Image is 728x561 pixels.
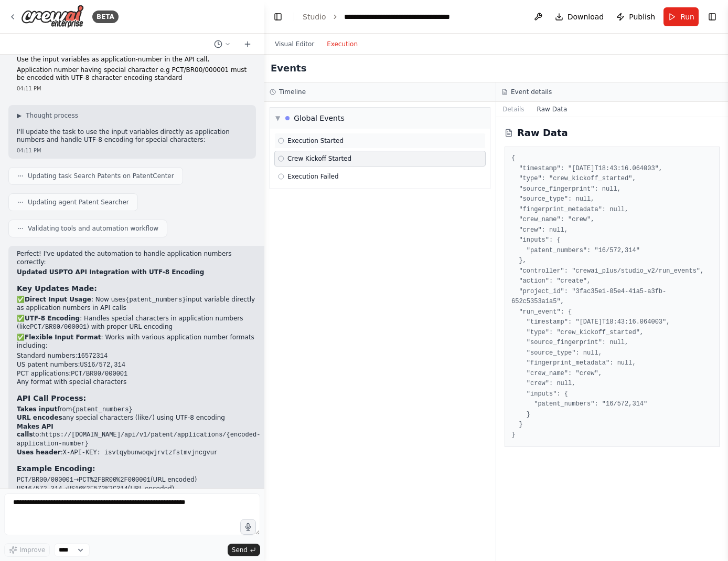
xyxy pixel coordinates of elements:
[629,12,655,22] span: Publish
[17,296,260,313] p: ✅ : Now uses input variable directly as application numbers in API calls
[17,406,260,414] li: from
[680,12,694,22] span: Run
[17,449,61,456] strong: Uses header
[17,414,260,423] li: any special characters (like ) using UTF-8 encoding
[271,61,306,76] h2: Events
[287,154,351,163] span: Crew Kickoff Started
[17,284,97,293] strong: Key Updates Made:
[17,66,248,82] p: Application number having special character e.g PCT/BR00/000001 must be encoded with UTF-8 charac...
[78,352,108,360] code: 16572314
[705,9,720,24] button: Show right sidebar
[17,268,204,276] strong: Updated USPTO API Integration with UTF-8 Encoding
[17,476,260,485] li: → (URL encoded)
[17,423,260,449] li: to:
[17,378,260,387] li: Any format with special characters
[568,12,604,22] span: Download
[17,449,260,458] li: :
[17,334,260,350] p: ✅ : Works with various application number formats including:
[511,88,552,96] h3: Event details
[17,315,260,331] p: ✅ : Handles special characters in application numbers (like ) with proper URL encoding
[72,406,132,413] code: {patent_numbers}
[320,38,364,50] button: Execution
[279,88,306,96] h3: Timeline
[30,324,87,331] code: PCT/BR00/000001
[125,296,186,304] code: {patent_numbers}
[17,111,78,120] button: ▶Thought process
[4,543,50,557] button: Improve
[79,476,151,484] code: PCT%2FBR00%2F000001
[67,485,127,493] code: US16%2F572%2C314
[17,111,22,120] span: ▶
[28,224,158,233] span: Validating tools and automation workflow
[17,423,53,439] strong: Makes API calls
[271,9,285,24] button: Hide left sidebar
[303,13,326,21] a: Studio
[80,361,125,369] code: US16/572,314
[17,414,62,421] strong: URL encodes
[92,11,119,23] div: BETA
[17,431,260,448] code: https://[DOMAIN_NAME]/api/v1/patent/applications/{encoded-application-number}
[517,126,568,140] h2: Raw Data
[17,476,73,484] code: PCT/BR00/000001
[17,464,95,473] strong: Example Encoding:
[663,7,699,26] button: Run
[17,352,260,361] li: Standard numbers:
[228,544,260,556] button: Send
[511,153,713,440] pre: { "timestamp": "[DATE]T18:43:16.064003", "type": "crew_kickoff_started", "source_fingerprint": nu...
[21,5,84,28] img: Logo
[148,414,152,422] code: /
[294,113,345,123] div: Global Events
[17,147,248,154] div: 04:11 PM
[287,172,339,181] span: Execution Failed
[63,449,218,456] code: X-API-KEY: isvtqybunwoqwjrvtzfstmvjncgvur
[275,114,280,122] span: ▼
[19,546,45,554] span: Improve
[71,370,127,378] code: PCT/BR00/000001
[239,38,256,50] button: Start a new chat
[28,172,174,180] span: Updating task Search Patents on PatentCenter
[531,102,574,117] button: Raw Data
[269,38,320,50] button: Visual Editor
[17,128,248,144] p: I'll update the task to use the input variables directly as application numbers and handle UTF-8 ...
[25,296,91,303] strong: Direct Input Usage
[17,56,248,64] p: Use the input variables as application-number in the API call,
[17,250,260,266] p: Perfect! I've updated the automation to handle application numbers correctly:
[17,361,260,370] li: US patent numbers:
[17,485,62,493] code: US16/572,314
[17,485,260,494] li: → (URL encoded)
[232,546,248,554] span: Send
[28,198,129,206] span: Updating agent Patent Searcher
[17,406,57,413] strong: Takes input
[551,7,608,26] button: Download
[17,394,86,402] strong: API Call Process:
[210,38,235,50] button: Switch to previous chat
[26,111,78,120] span: Thought process
[240,519,256,535] button: Click to speak your automation idea
[25,334,101,341] strong: Flexible Input Format
[496,102,531,117] button: Details
[612,7,659,26] button: Publish
[25,315,80,322] strong: UTF-8 Encoding
[287,137,344,145] span: Execution Started
[17,85,248,92] div: 04:11 PM
[303,12,462,22] nav: breadcrumb
[17,370,260,379] li: PCT applications:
